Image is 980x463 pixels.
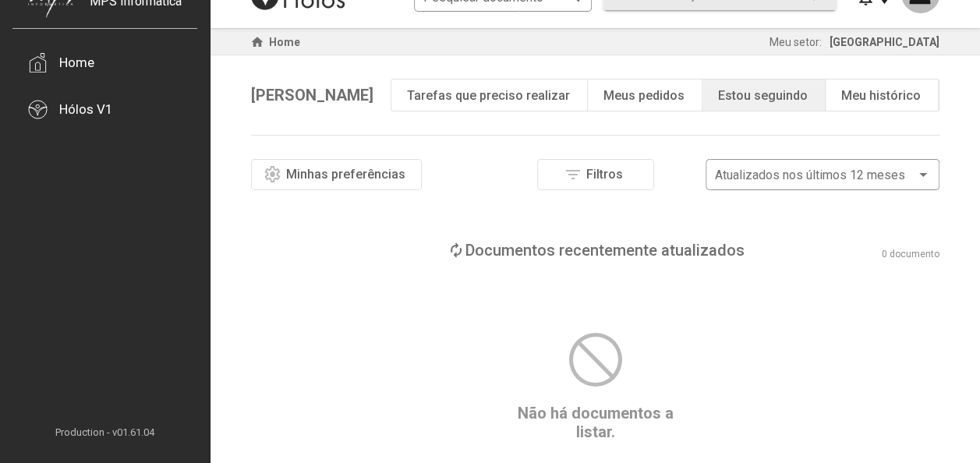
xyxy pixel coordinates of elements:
[59,101,113,117] div: Hólos V1
[518,404,674,441] span: Não há documentos a listar.
[830,36,939,48] span: [GEOGRAPHIC_DATA]
[718,88,808,103] div: Estou seguindo
[264,165,282,184] mat-icon: settings
[882,249,939,260] div: 0 documento
[407,88,570,103] div: Tarefas que preciso realizar
[248,33,267,51] mat-icon: home
[447,241,465,260] mat-icon: loop
[603,88,685,103] div: Meus pedidos
[251,159,422,190] button: Minhas preferências
[841,88,921,103] div: Meu histórico
[537,159,654,190] button: Filtros
[715,168,905,182] span: Atualizados nos últimos 12 meses
[251,86,373,104] span: [PERSON_NAME]
[586,167,623,182] span: Filtros
[269,36,300,48] span: Home
[286,167,405,182] span: Minhas preferências
[59,55,94,70] div: Home
[564,328,628,392] mat-icon: block
[769,36,822,48] span: Meu setor:
[564,165,582,184] mat-icon: filter_list
[465,241,745,260] div: Documentos recentemente atualizados
[12,426,197,438] span: Production - v01.61.04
